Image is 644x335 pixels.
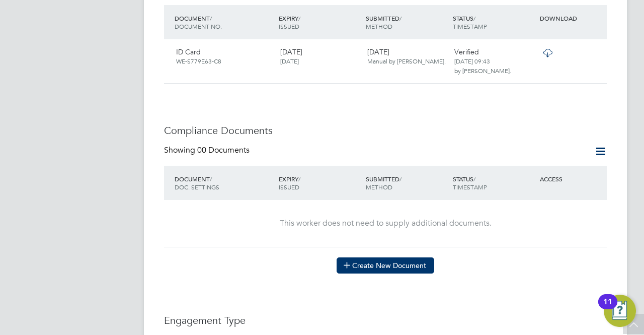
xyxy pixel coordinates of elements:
div: ID Card [172,43,276,70]
div: DOCUMENT [172,9,276,35]
span: TIMESTAMP [453,183,487,191]
div: EXPIRY [276,9,363,35]
span: METHOD [366,22,392,30]
span: by [PERSON_NAME]. [454,66,511,75]
span: / [210,175,212,183]
div: EXPIRY [276,170,363,196]
div: This worker does not need to supply additional documents. [174,218,597,229]
span: Manual by [PERSON_NAME]. [367,57,446,65]
h3: Engagement Type [164,314,607,327]
span: [DATE] [280,57,299,65]
span: Verified [454,47,479,56]
div: SUBMITTED [363,9,450,35]
div: DOWNLOAD [537,9,607,27]
div: [DATE] [276,43,363,70]
span: / [298,175,300,183]
span: / [399,175,401,183]
span: / [399,14,401,22]
div: STATUS [450,9,537,35]
div: SUBMITTED [363,170,450,196]
span: METHOD [366,183,392,191]
span: WE-S779E63-C8 [176,57,221,65]
span: 00 Documents [197,145,250,155]
span: / [210,14,212,22]
span: TIMESTAMP [453,22,487,30]
div: Showing [164,145,252,156]
span: / [298,14,300,22]
div: ACCESS [537,170,607,188]
span: / [473,14,475,22]
div: STATUS [450,170,537,196]
span: DOCUMENT NO. [175,22,222,30]
div: [DATE] [363,43,450,70]
h3: Compliance Documents [164,124,607,137]
span: / [473,175,475,183]
span: ISSUED [279,22,299,30]
button: Create New Document [337,257,434,274]
span: ISSUED [279,183,299,191]
span: DOC. SETTINGS [175,183,219,191]
div: 11 [603,302,612,315]
button: Open Resource Center, 11 new notifications [604,295,636,327]
span: [DATE] 09:43 [454,57,490,65]
div: DOCUMENT [172,170,276,196]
